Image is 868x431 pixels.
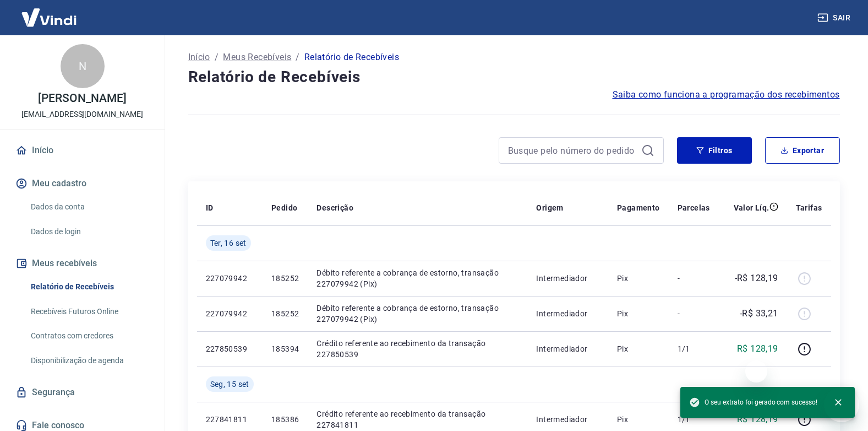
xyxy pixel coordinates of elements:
button: Sair [815,8,855,28]
p: [PERSON_NAME] [38,93,126,104]
p: ID [206,202,214,213]
p: 1/1 [678,343,710,354]
p: 185386 [271,414,299,425]
a: Início [188,51,210,64]
p: Pix [617,273,660,284]
p: Intermediador [536,273,599,284]
a: Disponibilização de agenda [26,349,151,372]
p: Tarifas [796,202,822,213]
a: Contratos com credores [26,325,151,347]
p: 185252 [271,308,299,319]
p: Pagamento [617,202,660,213]
a: Recebíveis Futuros Online [26,300,151,323]
input: Busque pelo número do pedido [508,142,637,159]
span: Seg, 15 set [210,379,249,390]
p: -R$ 33,21 [740,307,778,320]
p: / [215,51,219,64]
p: 227841811 [206,414,254,425]
p: 1/1 [678,414,710,425]
p: Relatório de Recebíveis [304,51,399,64]
a: Dados de login [26,220,151,243]
p: 227079942 [206,308,254,319]
p: / [296,51,299,64]
p: - [678,273,710,284]
a: Saiba como funciona a programação dos recebimentos [613,88,840,101]
button: Meu cadastro [13,171,151,196]
a: Relatório de Recebíveis [26,276,151,298]
p: Crédito referente ao recebimento da transação 227841811 [316,408,518,430]
p: -R$ 128,19 [735,272,778,285]
p: Pix [617,343,660,354]
h4: Relatório de Recebíveis [188,66,840,88]
p: Intermediador [536,308,599,319]
button: Meus recebíveis [13,251,151,276]
a: Meus Recebíveis [223,51,291,64]
iframe: Fechar mensagem [745,360,767,382]
p: 227079942 [206,273,254,284]
p: Intermediador [536,414,599,425]
p: Pix [617,308,660,319]
p: Parcelas [678,202,710,213]
a: Dados da conta [26,196,151,218]
a: Início [13,138,151,163]
p: Pedido [271,202,297,213]
p: Valor Líq. [734,202,769,213]
button: Filtros [677,137,752,164]
p: R$ 128,19 [737,413,778,426]
a: Segurança [13,380,151,405]
p: Pix [617,414,660,425]
p: Débito referente a cobrança de estorno, transação 227079942 (Pix) [316,267,518,289]
button: Exportar [765,137,840,164]
p: Descrição [316,202,353,213]
p: Crédito referente ao recebimento da transação 227850539 [316,338,518,360]
div: N [61,44,105,88]
img: Vindi [13,1,85,34]
p: Intermediador [536,343,599,354]
p: - [678,308,710,319]
p: [EMAIL_ADDRESS][DOMAIN_NAME] [21,109,143,120]
p: 185252 [271,273,299,284]
span: Ter, 16 set [210,238,247,249]
p: R$ 128,19 [737,342,778,355]
span: O seu extrato foi gerado com sucesso! [689,397,817,408]
iframe: Botão para abrir a janela de mensagens [824,387,859,422]
p: 185394 [271,343,299,354]
p: Origem [536,202,563,213]
p: Débito referente a cobrança de estorno, transação 227079942 (Pix) [316,303,518,325]
p: 227850539 [206,343,254,354]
